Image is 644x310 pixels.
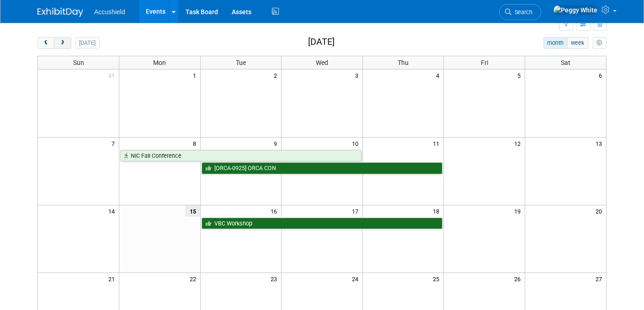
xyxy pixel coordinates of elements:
button: prev [37,37,54,49]
span: Sun [73,59,84,66]
button: myCustomButton [593,37,607,49]
span: 21 [107,273,119,284]
span: 23 [270,273,281,284]
span: Search [511,9,532,16]
span: 9 [273,138,281,149]
span: 1 [192,69,200,81]
span: 6 [598,69,606,81]
a: NIC Fall Conference [120,150,362,162]
span: 15 [185,205,200,217]
h2: [DATE] [308,37,335,47]
span: 7 [111,138,119,149]
button: [DATE] [75,37,100,49]
span: 31 [107,69,119,81]
i: Personalize Calendar [596,40,602,46]
span: 20 [595,205,606,217]
span: 3 [354,69,362,81]
span: 11 [432,138,443,149]
span: 10 [351,138,362,149]
span: Sat [561,59,570,66]
button: next [54,37,71,49]
span: 19 [513,205,525,217]
a: Search [499,4,541,20]
span: Tue [236,59,246,66]
span: 4 [435,69,443,81]
span: Fri [481,59,488,66]
span: Mon [153,59,166,66]
span: Accushield [94,8,125,16]
img: ExhibitDay [37,8,83,17]
span: 25 [432,273,443,284]
span: 27 [595,273,606,284]
span: 22 [189,273,200,284]
span: 2 [273,69,281,81]
button: month [543,37,568,49]
button: week [567,37,588,49]
span: 13 [595,138,606,149]
span: 16 [270,205,281,217]
span: 14 [107,205,119,217]
span: 5 [516,69,525,81]
span: 12 [513,138,525,149]
a: [ORCA-0925] ORCA CON [202,162,443,174]
span: 18 [432,205,443,217]
span: 24 [351,273,362,284]
span: Wed [316,59,328,66]
span: 8 [192,138,200,149]
span: 17 [351,205,362,217]
a: VBC Workshop [202,218,443,230]
span: 26 [513,273,525,284]
span: Thu [398,59,409,66]
img: Peggy White [553,5,598,15]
